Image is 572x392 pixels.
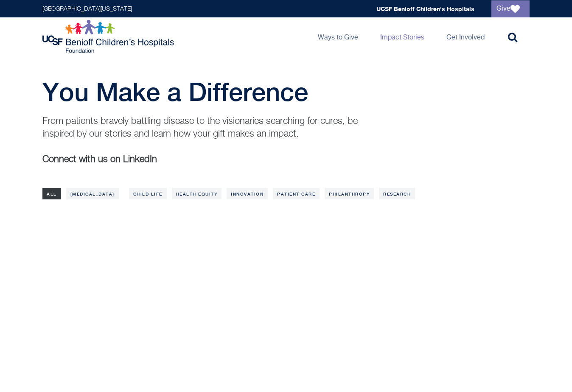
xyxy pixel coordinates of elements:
img: Logo for UCSF Benioff Children's Hospitals Foundation [42,20,176,53]
p: From patients bravely battling disease to the visionaries searching for cures, be inspired by our... [42,115,369,140]
a: Philanthropy [325,188,374,199]
a: Child Life [129,188,167,199]
a: All [42,188,61,199]
b: Connect with us on LinkedIn [42,155,157,164]
a: [GEOGRAPHIC_DATA][US_STATE] [42,6,132,12]
a: [MEDICAL_DATA] [66,188,119,199]
a: Impact Stories [373,17,431,56]
a: Get Involved [440,17,491,56]
a: Health Equity [172,188,222,199]
a: Patient Care [273,188,320,199]
a: Give [491,0,530,17]
a: Innovation [227,188,268,199]
a: Research [379,188,415,199]
a: Ways to Give [311,17,365,56]
a: UCSF Benioff Children's Hospitals [376,5,474,12]
span: You Make a Difference [42,77,308,106]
